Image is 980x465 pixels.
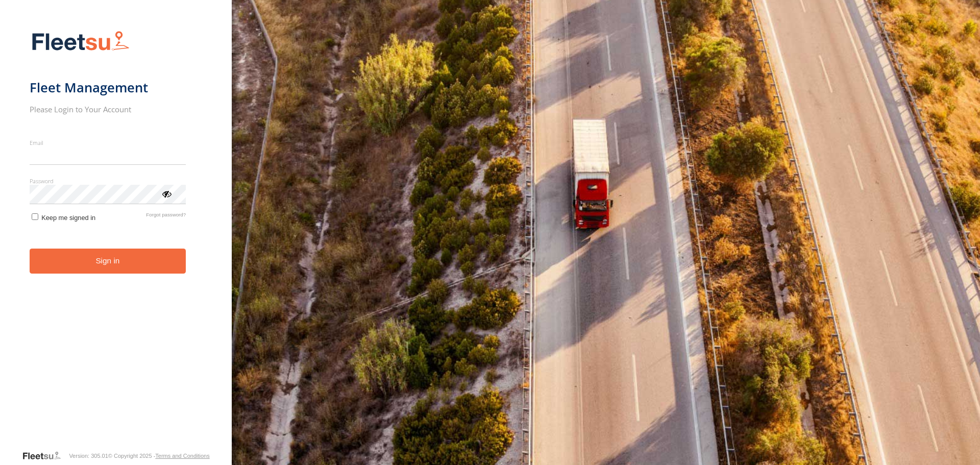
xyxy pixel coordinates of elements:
label: Password [30,177,186,185]
input: Keep me signed in [32,213,38,220]
a: Terms and Conditions [155,453,209,459]
div: Version: 305.01 [69,453,108,459]
h1: Fleet Management [30,79,186,96]
a: Visit our Website [22,451,69,461]
img: Fleetsu [30,29,132,55]
a: Forgot password? [146,212,186,222]
label: Email [30,139,186,146]
button: Sign in [30,249,186,274]
div: © Copyright 2025 - [108,453,210,459]
h2: Please Login to Your Account [30,104,186,114]
span: Keep me signed in [41,214,95,222]
form: main [30,25,203,450]
div: ViewPassword [161,188,171,199]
